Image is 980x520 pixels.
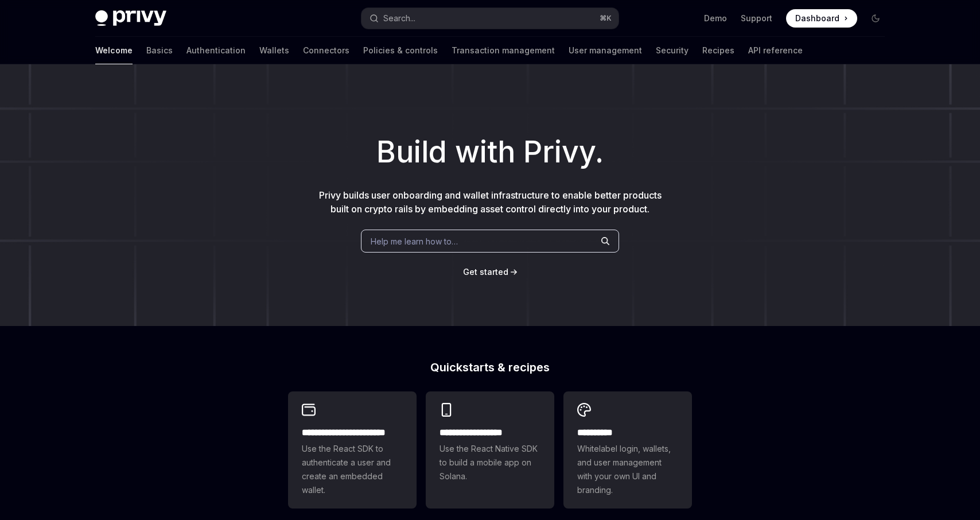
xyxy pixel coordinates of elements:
[363,37,438,64] a: Policies & controls
[95,37,133,64] a: Welcome
[656,37,689,64] a: Security
[463,266,508,278] a: Get started
[288,362,692,373] h2: Quickstarts & recipes
[702,37,734,64] a: Recipes
[600,14,612,23] span: ⌘ K
[302,442,403,497] span: Use the React SDK to authenticate a user and create an embedded wallet.
[371,235,458,247] span: Help me learn how to…
[741,13,772,24] a: Support
[795,13,839,24] span: Dashboard
[259,37,289,64] a: Wallets
[748,37,803,64] a: API reference
[463,267,508,277] span: Get started
[361,8,619,29] button: Open search
[452,37,555,64] a: Transaction management
[426,391,554,509] a: **** **** **** ***Use the React Native SDK to build a mobile app on Solana.
[18,130,962,174] h1: Build with Privy.
[569,37,642,64] a: User management
[303,37,349,64] a: Connectors
[704,13,727,24] a: Demo
[146,37,173,64] a: Basics
[440,442,540,483] span: Use the React Native SDK to build a mobile app on Solana.
[319,189,662,215] span: Privy builds user onboarding and wallet infrastructure to enable better products built on crypto ...
[577,442,678,497] span: Whitelabel login, wallets, and user management with your own UI and branding.
[866,9,885,28] button: Toggle dark mode
[383,11,415,25] div: Search...
[186,37,246,64] a: Authentication
[563,391,692,509] a: **** *****Whitelabel login, wallets, and user management with your own UI and branding.
[95,10,166,26] img: dark logo
[786,9,857,28] a: Dashboard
